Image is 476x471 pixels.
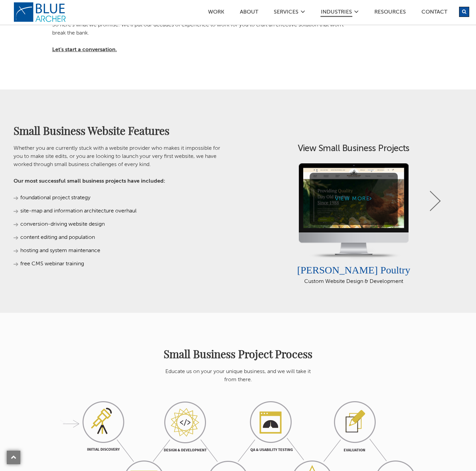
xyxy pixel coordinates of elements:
a: Next [430,191,441,211]
div: Custom Website Design & Development [245,278,463,286]
h2: Small Business Website Features [14,125,231,136]
a: Let's start a conversation. [52,47,117,53]
a: logo [14,2,68,22]
strong: Our most successful small business projects have included: [14,179,165,184]
li: foundational project strategy [14,194,231,202]
p: So here’s what we promise: We’ll put our decades of experience to work for you to craft an effect... [52,21,347,37]
a: View More [310,173,397,225]
a: ABOUT [240,9,258,17]
li: hosting and system maintenance [14,247,231,255]
a: SERVICES [273,9,299,17]
h2: Small Business Project Process [14,348,462,359]
img: industry%2Dmyers%2Dhomepage.png [303,168,404,228]
h3: View Small Business Projects [245,144,463,153]
li: conversion-driving website design [14,220,231,228]
li: content editing and population [14,233,231,242]
a: Contact [421,9,448,17]
a: Work [208,9,225,17]
p: Educate us on your your unique business, and we will take it from there. [14,368,462,384]
p: Whether you are currently stuck with a website provider who makes it impossible for you to make s... [14,144,231,169]
a: Resources [374,9,406,17]
a: Industries [320,9,352,17]
li: site-map and information architecture overhaul [14,207,231,215]
a: [PERSON_NAME] Poultry [297,264,410,275]
li: free CMS webinar training [14,260,231,268]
